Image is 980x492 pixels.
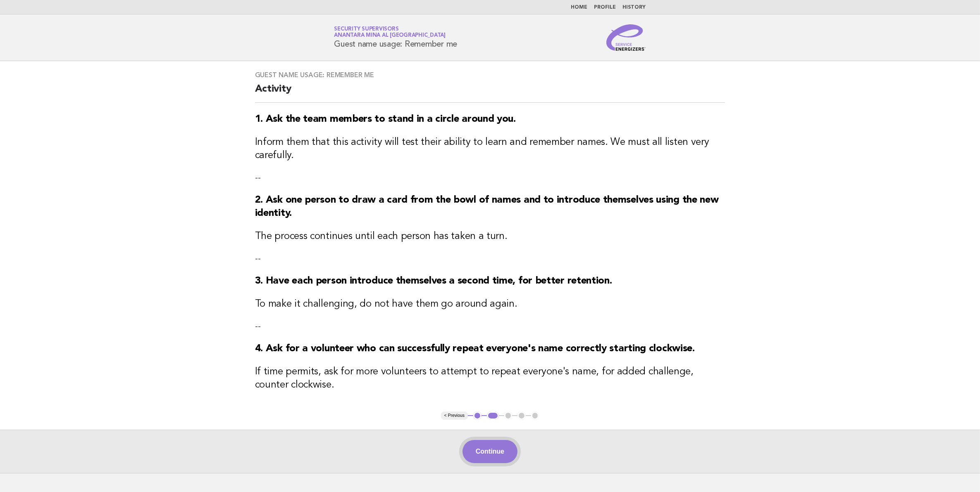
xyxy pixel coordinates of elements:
[334,33,446,38] span: Anantara Mina al [GEOGRAPHIC_DATA]
[473,412,482,420] button: 1
[623,5,646,10] a: History
[441,412,468,420] button: < Previous
[463,440,517,463] button: Continue
[606,24,646,51] img: Service Energizers
[255,365,725,392] h3: If time permits, ask for more volunteers to attempt to repeat everyone's name, for added challeng...
[255,230,725,243] h3: The process continues until each person has taken a turn.
[255,321,725,332] p: --
[255,114,516,124] strong: 1. Ask the team members to stand in a circle around you.
[255,276,612,286] strong: 3. Have each person introduce themselves a second time, for better retention.
[255,83,725,103] h2: Activity
[255,195,719,218] strong: 2. Ask one person to draw a card from the bowl of names and to introduce themselves using the new...
[487,412,499,420] button: 2
[334,27,458,48] h1: Guest name usage: Remember me
[255,136,725,162] h3: Inform them that this activity will test their ability to learn and remember names. We must all l...
[571,5,588,10] a: Home
[255,253,725,265] p: --
[594,5,616,10] a: Profile
[255,344,695,354] strong: 4. Ask for a volunteer who can successfully repeat everyone's name correctly starting clockwise.
[255,71,725,79] h3: Guest name usage: Remember me
[255,172,725,184] p: --
[255,298,725,311] h3: To make it challenging, do not have them go around again.
[334,26,446,38] a: Security SupervisorsAnantara Mina al [GEOGRAPHIC_DATA]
